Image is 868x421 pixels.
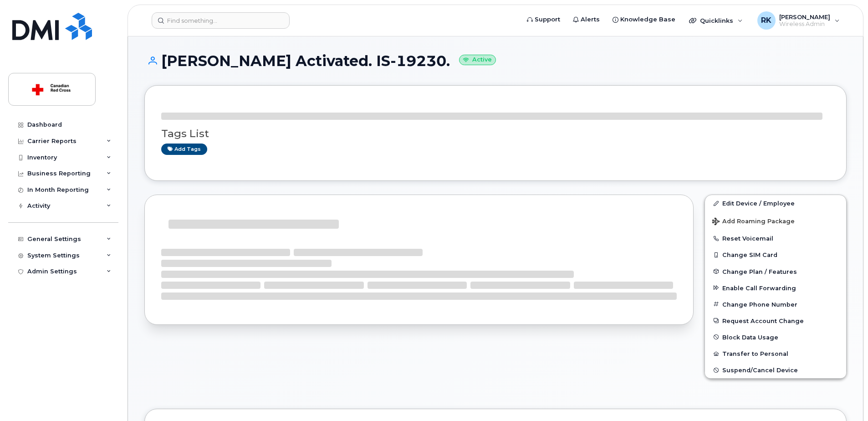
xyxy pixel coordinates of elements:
[705,345,846,362] button: Transfer to Personal
[722,268,797,275] span: Change Plan / Features
[712,218,795,226] span: Add Roaming Package
[705,313,846,329] button: Request Account Change
[705,195,846,211] a: Edit Device / Employee
[722,367,798,374] span: Suspend/Cancel Device
[161,128,830,139] h3: Tags List
[705,362,846,378] button: Suspend/Cancel Device
[705,296,846,313] button: Change Phone Number
[161,144,207,155] a: Add tags
[705,263,846,280] button: Change Plan / Features
[144,53,847,69] h1: [PERSON_NAME] Activated. IS-19230.
[459,55,496,65] small: Active
[705,230,846,246] button: Reset Voicemail
[722,284,796,291] span: Enable Call Forwarding
[705,329,846,345] button: Block Data Usage
[705,246,846,263] button: Change SIM Card
[705,280,846,296] button: Enable Call Forwarding
[705,211,846,230] button: Add Roaming Package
